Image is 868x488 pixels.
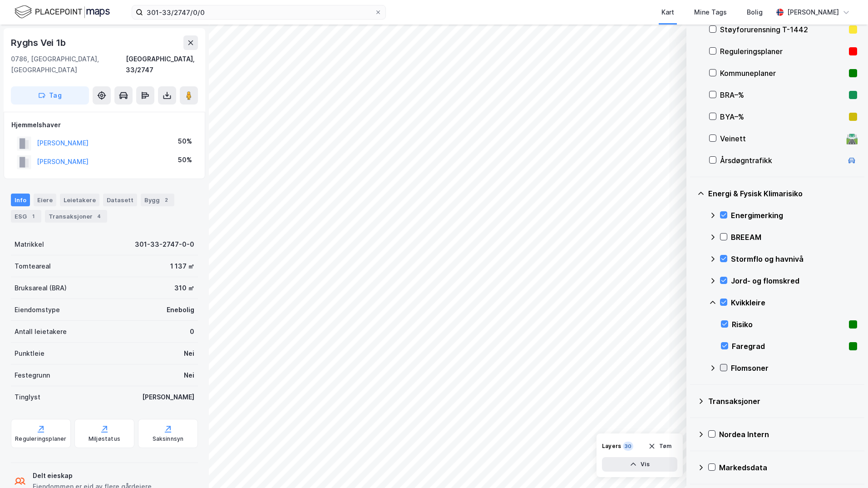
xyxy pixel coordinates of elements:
[694,7,727,18] div: Mine Tags
[162,195,171,204] div: 2
[60,194,99,206] div: Leietakere
[89,435,120,443] div: Miljøstatus
[823,444,868,488] iframe: Chat Widget
[11,120,197,130] div: Hjemmelshaver
[11,86,89,105] button: Tag
[11,210,41,223] div: ESG
[15,435,66,443] div: Reguleringsplaner
[602,443,621,450] div: Layers
[15,261,51,272] div: Tomteareal
[720,24,845,35] div: Støyforurensning T-1442
[126,54,198,75] div: [GEOGRAPHIC_DATA], 33/2747
[731,232,857,243] div: BREEAM
[731,275,857,286] div: Jord- og flomskred
[33,470,152,481] div: Delt eieskap
[170,261,194,272] div: 1 137 ㎡
[787,7,839,18] div: [PERSON_NAME]
[29,212,38,221] div: 1
[708,396,857,407] div: Transaksjoner
[15,304,60,315] div: Eiendomstype
[602,457,677,472] button: Vis
[15,283,67,294] div: Bruksareal (BRA)
[11,194,30,206] div: Info
[720,90,845,100] div: BRA–%
[731,363,857,373] div: Flomsoner
[720,46,845,57] div: Reguleringsplaner
[190,326,194,337] div: 0
[11,54,126,75] div: 0786, [GEOGRAPHIC_DATA], [GEOGRAPHIC_DATA]
[732,341,845,352] div: Faregrad
[846,133,858,144] div: 🛣️
[184,370,194,381] div: Nei
[15,392,40,403] div: Tinglyst
[178,136,192,147] div: 50%
[747,7,763,18] div: Bolig
[34,194,56,206] div: Eiere
[143,5,375,19] input: Søk på adresse, matrikkel, gårdeiere, leietakere eller personer
[141,194,174,206] div: Bygg
[184,348,194,359] div: Nei
[45,210,107,223] div: Transaksjoner
[15,348,44,359] div: Punktleie
[94,212,104,221] div: 4
[153,435,184,443] div: Saksinnsyn
[720,111,845,122] div: BYA–%
[720,133,843,144] div: Veinett
[15,4,110,20] img: logo.f888ab2527a4732fd821a326f86c7f29.svg
[103,194,137,206] div: Datasett
[15,370,50,381] div: Festegrunn
[178,154,192,165] div: 50%
[623,442,633,451] div: 30
[719,429,857,440] div: Nordea Intern
[11,35,68,50] div: Ryghs Vei 1b
[708,188,857,199] div: Energi & Fysisk Klimarisiko
[720,68,845,79] div: Kommuneplaner
[719,462,857,473] div: Markedsdata
[15,239,44,250] div: Matrikkel
[167,304,194,315] div: Enebolig
[720,155,843,166] div: Årsdøgntrafikk
[731,297,857,308] div: Kvikkleire
[135,239,194,250] div: 301-33-2747-0-0
[15,326,67,337] div: Antall leietakere
[732,319,845,330] div: Risiko
[661,7,674,18] div: Kart
[731,254,857,264] div: Stormflo og havnivå
[642,439,677,453] button: Tøm
[731,210,857,221] div: Energimerking
[174,283,194,294] div: 310 ㎡
[142,392,194,403] div: [PERSON_NAME]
